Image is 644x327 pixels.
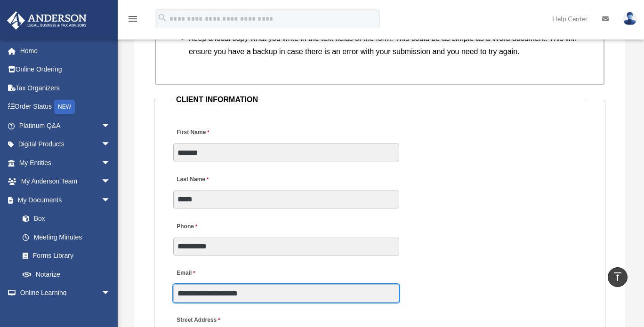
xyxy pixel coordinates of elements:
[127,13,138,24] i: menu
[13,209,125,228] a: Box
[101,135,120,154] span: arrow_drop_down
[173,267,197,280] label: Email
[13,247,125,265] a: Forms Library
[13,265,125,284] a: Notarize
[172,93,587,106] legend: CLIENT INFORMATION
[127,16,138,24] a: menu
[173,173,211,186] label: Last Name
[173,314,263,327] label: Street Address
[7,41,125,60] a: Home
[157,13,168,23] i: search
[101,172,120,191] span: arrow_drop_down
[101,191,120,210] span: arrow_drop_down
[173,220,200,233] label: Phone
[623,12,637,25] img: User Pic
[7,135,125,154] a: Digital Productsarrow_drop_down
[612,271,623,282] i: vertical_align_top
[7,153,125,172] a: My Entitiesarrow_drop_down
[7,172,125,191] a: My Anderson Teamarrow_drop_down
[7,97,125,117] a: Order StatusNEW
[4,11,89,30] img: Anderson Advisors Platinum Portal
[101,116,120,136] span: arrow_drop_down
[7,116,125,135] a: Platinum Q&Aarrow_drop_down
[7,191,125,209] a: My Documentsarrow_drop_down
[189,32,578,58] li: Keep a local copy what you write in the text fields of the form. This could be as simple as a Wor...
[7,60,125,79] a: Online Ordering
[7,79,125,97] a: Tax Organizers
[13,228,120,247] a: Meeting Minutes
[54,100,75,114] div: NEW
[7,284,125,303] a: Online Learningarrow_drop_down
[101,153,120,173] span: arrow_drop_down
[101,284,120,303] span: arrow_drop_down
[173,127,211,139] label: First Name
[608,267,628,287] a: vertical_align_top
